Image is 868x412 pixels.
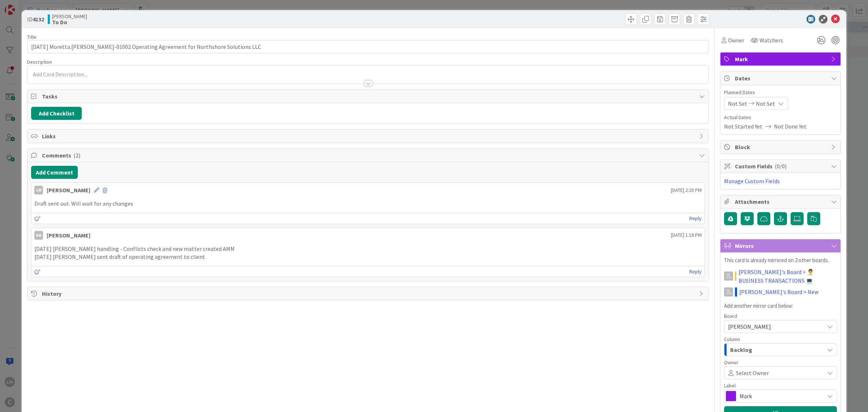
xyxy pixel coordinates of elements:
[724,122,762,131] span: Not Started Yet
[34,199,702,208] p: Draft sent out. Will wait for any changes
[52,13,87,19] span: [PERSON_NAME]
[689,214,702,223] a: Reply
[47,231,90,240] div: [PERSON_NAME]
[724,337,740,342] span: Column
[735,197,827,206] span: Attachments
[735,55,827,63] span: Mark
[774,122,807,131] span: Not Done Yet
[724,360,739,365] span: Owner
[52,19,87,25] b: To Do
[740,391,821,401] span: Mark
[736,369,769,377] span: Select Owner
[756,99,775,108] span: Not Set
[739,268,837,285] a: [PERSON_NAME]'s Board > 👨‍💼BUSINESS TRANSACTIONS 💻
[42,289,695,298] span: History
[724,314,737,319] span: Board
[730,345,752,354] span: Backlog
[724,343,837,356] button: Backlog
[689,267,702,276] a: Reply
[42,132,695,140] span: Links
[739,287,818,296] a: [PERSON_NAME]'s Board > New
[735,143,827,151] span: Block
[34,253,702,261] p: [DATE] [PERSON_NAME] sent draft of operating agreement to client
[42,92,695,101] span: Tasks
[31,107,82,120] button: Add Checklist
[728,36,744,45] span: Owner
[775,163,787,170] span: ( 0/0 )
[724,302,837,310] p: Add another mirror card below:
[724,114,837,121] span: Actual Dates
[73,152,80,159] span: ( 2 )
[728,323,771,330] span: [PERSON_NAME]
[759,36,783,45] span: Watchers
[27,15,44,24] span: ID
[47,186,90,194] div: [PERSON_NAME]
[735,241,827,250] span: Mirrors
[671,186,702,194] span: [DATE] 2:25 PM
[735,74,827,83] span: Dates
[42,151,695,160] span: Comments
[735,162,827,171] span: Custom Fields
[34,245,702,253] p: [DATE] [PERSON_NAME] handling - Conflicts check and new matter created AMM
[671,231,702,239] span: [DATE] 1:18 PM
[724,89,837,96] span: Planned Dates
[728,99,747,108] span: Not Set
[724,256,837,265] p: This card is already mirrored on 2 other boards.
[27,59,52,65] span: Description
[34,186,43,194] div: LM
[33,16,44,23] b: 4132
[724,177,780,185] a: Manage Custom Fields
[27,34,37,40] label: Title
[34,231,43,240] div: AM
[31,166,78,179] button: Add Comment
[27,40,709,53] input: type card name here...
[724,383,736,388] span: Label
